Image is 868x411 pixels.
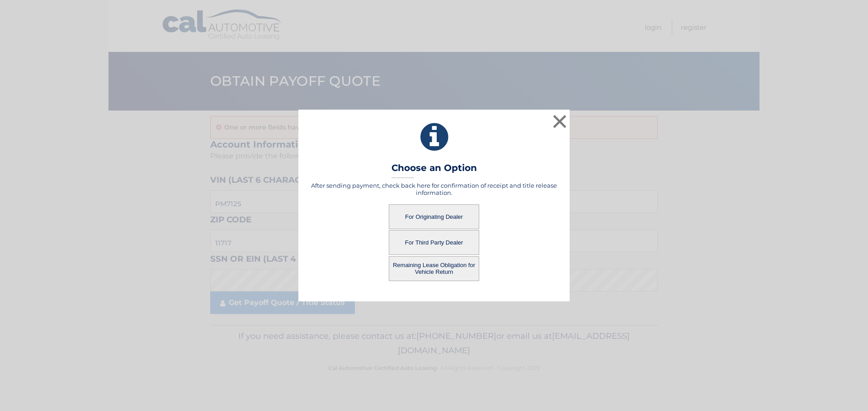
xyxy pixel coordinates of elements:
button: Remaining Lease Obligation for Vehicle Return [389,256,479,281]
h5: After sending payment, check back here for confirmation of receipt and title release information. [310,182,558,196]
button: For Third Party Dealer [389,230,479,255]
button: × [551,112,569,130]
button: For Originating Dealer [389,204,479,229]
h3: Choose an Option [392,162,477,178]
